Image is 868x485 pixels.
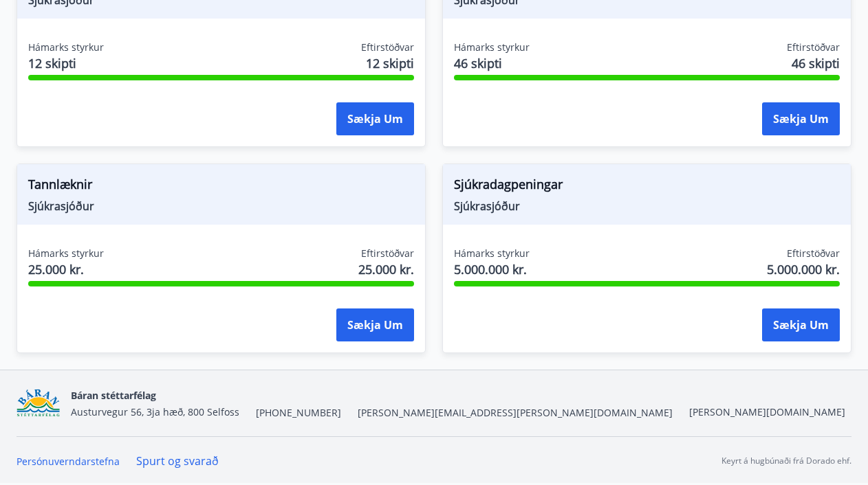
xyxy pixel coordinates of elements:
span: 12 skipti [28,54,104,72]
button: Sækja um [336,308,414,341]
img: Bz2lGXKH3FXEIQKvoQ8VL0Fr0uCiWgfgA3I6fSs8.png [17,389,60,418]
span: 46 skipti [792,54,840,72]
span: Eftirstöðvar [361,247,414,260]
span: Báran stéttarfélag [71,389,156,402]
p: Keyrt á hugbúnaði frá Dorado ehf. [721,455,851,467]
span: Eftirstöðvar [361,41,414,54]
span: Hámarks styrkur [28,247,104,260]
span: Eftirstöðvar [787,41,840,54]
span: 46 skipti [454,54,530,72]
span: [PERSON_NAME][EMAIL_ADDRESS][PERSON_NAME][DOMAIN_NAME] [358,406,673,420]
span: Eftirstöðvar [787,247,840,260]
span: 12 skipti [366,54,414,72]
a: Persónuverndarstefna [17,455,120,468]
span: Sjúkrasjóður [28,199,414,214]
button: Sækja um [762,308,840,341]
span: 5.000.000 kr. [767,260,840,278]
span: Hámarks styrkur [28,41,104,54]
span: Sjúkrasjóður [454,199,840,214]
button: Sækja um [336,102,414,135]
span: 5.000.000 kr. [454,260,530,278]
span: 25.000 kr. [28,260,104,278]
span: Hámarks styrkur [454,41,530,54]
span: Austurvegur 56, 3ja hæð, 800 Selfoss [71,405,239,418]
span: [PHONE_NUMBER] [256,406,341,420]
span: 25.000 kr. [358,260,414,278]
span: Hámarks styrkur [454,247,530,260]
span: Tannlæknir [28,175,414,199]
button: Sækja um [762,102,840,135]
a: [PERSON_NAME][DOMAIN_NAME] [689,405,845,418]
a: Spurt og svarað [136,453,219,469]
span: Sjúkradagpeningar [454,175,840,199]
